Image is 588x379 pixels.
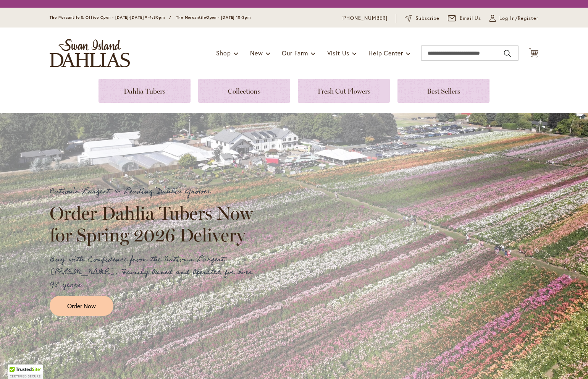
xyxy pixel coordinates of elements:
[405,15,439,22] a: Subscribe
[50,202,260,245] h2: Order Dahlia Tubers Now for Spring 2026 Delivery
[489,15,538,22] a: Log In/Register
[499,15,538,22] span: Log In/Register
[460,15,481,22] span: Email Us
[67,301,96,310] span: Order Now
[50,39,130,67] a: store logo
[341,15,388,22] a: [PHONE_NUMBER]
[8,364,43,379] div: TrustedSite Certified
[50,296,113,316] a: Order Now
[415,15,439,22] span: Subscribe
[50,253,260,291] p: Buy with Confidence from the Nation's Largest [PERSON_NAME]. Family Owned and Operated for over 9...
[50,15,206,20] span: The Mercantile & Office Open - [DATE]-[DATE] 9-4:30pm / The Mercantile
[368,49,403,57] span: Help Center
[216,49,231,57] span: Shop
[327,49,349,57] span: Visit Us
[250,49,263,57] span: New
[282,49,308,57] span: Our Farm
[50,185,260,198] p: Nation's Largest & Leading Dahlia Grower
[448,15,481,22] a: Email Us
[206,15,251,20] span: Open - [DATE] 10-3pm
